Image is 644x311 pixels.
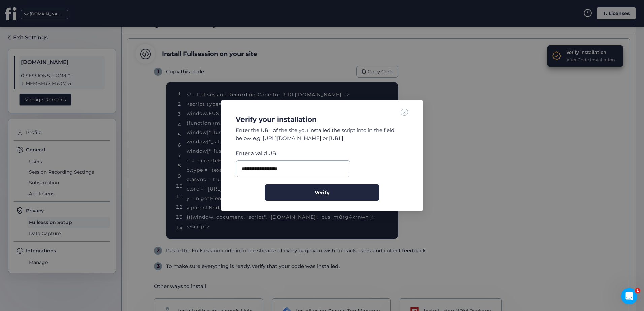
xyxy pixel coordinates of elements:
[236,126,408,142] div: Enter the URL of the site you installed the script into in the field below. e.g. [URL][DOMAIN_NAM...
[265,184,379,201] button: Verify
[315,188,330,197] span: Verify
[236,149,350,158] div: Enter a valid URL
[236,115,408,124] div: Verify your installation
[635,288,640,293] span: 1
[621,288,637,304] iframe: Intercom live chat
